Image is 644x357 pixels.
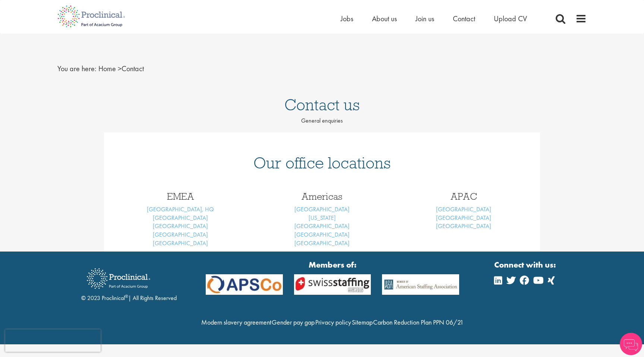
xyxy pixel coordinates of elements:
[315,318,351,326] a: Privacy policy
[153,231,208,238] a: [GEOGRAPHIC_DATA]
[376,274,465,295] img: APSCo
[118,64,121,73] span: >
[81,263,177,303] div: © 2023 Proclinical | All Rights Reserved
[153,214,208,222] a: [GEOGRAPHIC_DATA]
[436,214,491,222] a: [GEOGRAPHIC_DATA]
[81,263,156,294] img: Proclinical Recruitment
[153,222,208,230] a: [GEOGRAPHIC_DATA]
[436,205,491,213] a: [GEOGRAPHIC_DATA]
[294,205,350,213] a: [GEOGRAPHIC_DATA]
[201,318,271,326] a: Modern slavery agreement
[294,222,350,230] a: [GEOGRAPHIC_DATA]
[436,222,491,230] a: [GEOGRAPHIC_DATA]
[352,318,373,326] a: Sitemap
[98,64,116,73] a: breadcrumb link to Home
[309,214,336,222] a: [US_STATE]
[620,333,642,355] img: Chatbot
[272,318,315,326] a: Gender pay gap
[398,192,529,201] h3: APAC
[147,205,214,213] a: [GEOGRAPHIC_DATA], HQ
[294,231,350,238] a: [GEOGRAPHIC_DATA]
[372,14,397,23] a: About us
[494,14,527,23] a: Upload CV
[453,14,475,23] a: Contact
[373,318,464,326] a: Carbon Reduction Plan PPN 06/21
[416,14,434,23] a: Join us
[341,14,353,23] a: Jobs
[125,293,128,299] sup: ®
[153,239,208,247] a: [GEOGRAPHIC_DATA]
[115,192,246,201] h3: EMEA
[57,64,97,73] span: You are here:
[200,274,288,295] img: APSCo
[206,259,459,271] strong: Members of:
[257,192,387,201] h3: Americas
[294,239,350,247] a: [GEOGRAPHIC_DATA]
[98,64,144,73] span: Contact
[494,259,558,271] strong: Connect with us:
[5,329,101,352] iframe: reCAPTCHA
[115,155,529,171] h1: Our office locations
[288,274,377,295] img: APSCo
